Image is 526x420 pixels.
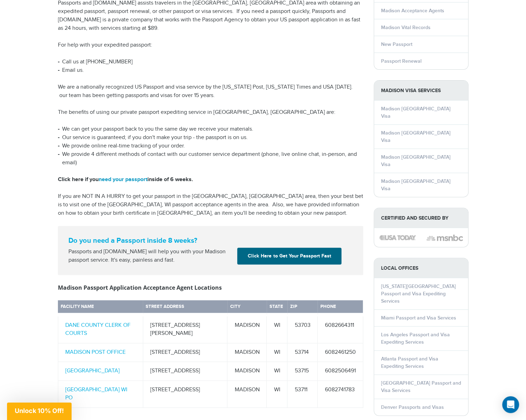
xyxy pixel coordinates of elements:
a: Madison [GEOGRAPHIC_DATA] Visa [381,154,451,167]
td: [STREET_ADDRESS] [143,362,227,381]
p: We are a nationally recognized US Passport and visa service by the [US_STATE] Post, [US_STATE] Ti... [58,83,363,100]
td: MADISON [227,381,267,408]
li: Email us. [58,66,363,75]
strong: Madison Visa Services [374,81,468,101]
th: Street Address [143,300,227,315]
strong: Do you need a Passport inside 8 weeks? [68,236,353,245]
strong: Click here if you inside of 6 weeks. [58,176,193,183]
a: MADISON POST OFFICE [65,349,126,356]
td: WI [267,343,287,362]
a: [GEOGRAPHIC_DATA] [65,367,120,374]
th: State [267,300,287,315]
div: Open Intercom Messenger [502,396,519,413]
a: Madison [GEOGRAPHIC_DATA] Visa [381,106,451,119]
a: Madison Vital Records [381,25,431,30]
a: [GEOGRAPHIC_DATA] Passport and Visa Services [381,380,461,393]
a: Madison [GEOGRAPHIC_DATA] Visa [381,178,451,192]
td: 6082664311 [318,315,363,343]
td: MADISON [227,343,267,362]
p: The benefits of using our private passport expediting service in [GEOGRAPHIC_DATA], [GEOGRAPHIC_D... [58,108,363,117]
td: 53703 [287,315,318,343]
li: We provide 4 different methods of contact with our customer service department (phone, live onlin... [58,150,363,167]
td: 53715 [287,362,318,381]
div: Passports and [DOMAIN_NAME] will help you with your Madison passport service. It's easy, painless... [66,248,235,264]
td: 6082506491 [318,362,363,381]
a: Click Here to Get Your Passport Fast [237,248,341,264]
a: [US_STATE][GEOGRAPHIC_DATA] Passport and Visa Expediting Services [381,283,456,304]
a: Atlanta Passport and Visa Expediting Services [381,356,438,369]
li: Our service is guaranteed; if you don't make your trip - the passport is on us. [58,133,363,142]
td: WI [267,315,287,343]
strong: Certified and Secured by [374,208,468,228]
li: Call us at [PHONE_NUMBER] [58,58,363,66]
li: We provide online real-time tracking of your order. [58,142,363,150]
a: Denver Passports and Visas [381,404,444,410]
p: For help with your expedited passport: [58,41,363,49]
img: image description [379,235,416,240]
h3: Madison Passport Application Acceptance Agent Locations [58,283,363,292]
a: Miami Passport and Visa Services [381,315,456,321]
td: [STREET_ADDRESS] [143,381,227,408]
td: MADISON [227,315,267,343]
td: MADISON [227,362,267,381]
a: Madison [GEOGRAPHIC_DATA] Visa [381,130,451,143]
td: 53714 [287,343,318,362]
div: Unlock 10% Off! [7,402,72,420]
td: [STREET_ADDRESS][PERSON_NAME] [143,315,227,343]
th: Zip [287,300,318,315]
a: Passport Renewal [381,58,421,64]
td: 6082461250 [318,343,363,362]
a: DANE COUNTY CLERK OF COURTS [65,322,131,337]
th: City [227,300,267,315]
a: Los Angeles Passport and Visa Expediting Services [381,332,450,345]
a: Madison Acceptance Agents [381,8,444,14]
span: Unlock 10% Off! [15,407,64,414]
td: WI [267,362,287,381]
a: [GEOGRAPHIC_DATA] WI PO [65,386,127,401]
th: Phone [318,300,363,315]
td: 6082741783 [318,381,363,408]
th: Facility Name [58,300,143,315]
td: [STREET_ADDRESS] [143,343,227,362]
td: WI [267,381,287,408]
a: need your passport [99,176,147,183]
img: image description [426,234,463,242]
strong: LOCAL OFFICES [374,258,468,278]
td: 53711 [287,381,318,408]
li: We can get your passport back to you the same day we receive your materials. [58,125,363,133]
a: New Passport [381,41,412,47]
p: If you are NOT IN A HURRY to get your passport in the [GEOGRAPHIC_DATA], [GEOGRAPHIC_DATA] area, ... [58,192,363,218]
